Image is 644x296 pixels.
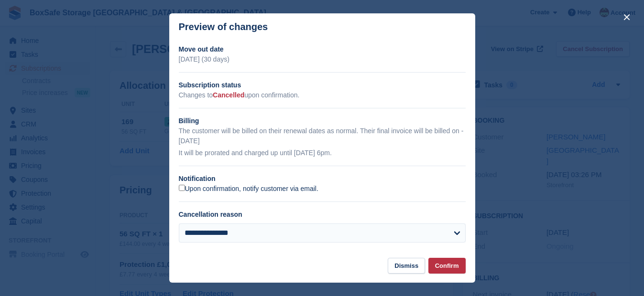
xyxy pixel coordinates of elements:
[179,174,466,184] h2: Notification
[179,54,466,64] p: [DATE] (30 days)
[179,211,242,218] label: Cancellation reason
[179,21,268,32] p: Preview of changes
[179,126,466,146] p: The customer will be billed on their renewal dates as normal. Their final invoice will be billed ...
[619,10,634,25] button: close
[388,258,425,274] button: Dismiss
[179,116,466,126] h2: Billing
[428,258,466,274] button: Confirm
[179,185,318,193] label: Upon confirmation, notify customer via email.
[179,148,466,158] p: It will be prorated and charged up until [DATE] 6pm.
[179,80,466,90] h2: Subscription status
[213,91,244,99] span: Cancelled
[179,44,466,54] h2: Move out date
[179,185,185,191] input: Upon confirmation, notify customer via email.
[179,90,466,100] p: Changes to upon confirmation.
